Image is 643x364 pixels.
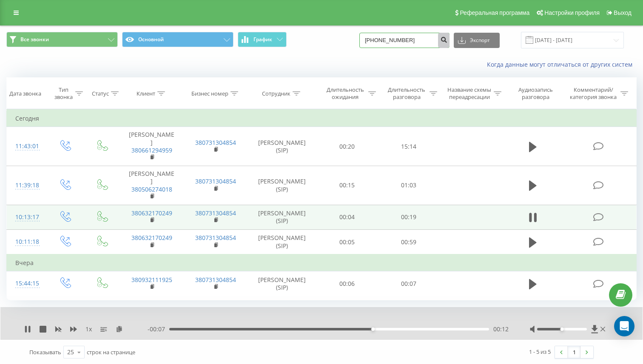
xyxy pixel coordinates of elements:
a: 380932111925 [131,276,172,284]
div: 15:44:15 [15,275,37,292]
td: Сегодня [7,110,637,127]
td: 00:05 [316,230,378,255]
td: 00:07 [378,271,440,296]
div: Accessibility label [371,327,375,331]
div: Комментарий/категория звонка [569,86,618,101]
a: 1 [568,346,580,358]
div: Длительность разговора [386,86,428,101]
span: Настройки профиля [544,9,600,16]
div: 25 [67,348,74,356]
a: 380632170249 [131,209,172,217]
div: Название схемы переадресации [447,86,491,101]
td: 00:59 [378,230,440,255]
div: Статус [92,90,109,97]
td: [PERSON_NAME] (SIP) [248,271,316,296]
div: Аудиозапись разговора [511,86,560,101]
span: Выход [614,9,632,16]
button: Все звонки [6,32,118,47]
a: 380731304854 [195,234,236,242]
a: Когда данные могут отличаться от других систем [487,60,637,68]
td: [PERSON_NAME] (SIP) [248,205,316,229]
span: строк на странице [87,348,135,356]
td: 00:19 [378,205,440,229]
td: [PERSON_NAME] (SIP) [248,230,316,255]
div: Accessibility label [560,327,563,331]
span: Показывать [29,348,61,356]
input: Поиск по номеру [359,33,450,48]
td: [PERSON_NAME] (SIP) [248,127,316,166]
div: Клиент [137,90,155,97]
td: 00:06 [316,271,378,296]
span: Реферальная программа [460,9,529,16]
div: Длительность ожидания [324,86,366,101]
td: Вчера [7,254,637,271]
span: Все звонки [20,36,49,43]
div: Тип звонка [54,86,74,101]
div: Дата звонка [9,90,41,97]
td: 01:03 [378,166,440,205]
td: [PERSON_NAME] [120,127,184,166]
td: 00:15 [316,166,378,205]
div: Open Intercom Messenger [614,316,634,336]
button: График [238,32,287,47]
a: 380731304854 [195,209,236,217]
span: График [253,37,272,42]
a: 380661294959 [131,146,172,154]
span: - 00:07 [148,325,169,333]
a: 380632170249 [131,234,172,242]
a: 380731304854 [195,276,236,284]
button: Экспорт [454,33,500,48]
a: 380506274018 [131,185,172,193]
td: [PERSON_NAME] (SIP) [248,166,316,205]
div: 10:13:17 [15,209,37,226]
div: Бизнес номер [191,90,228,97]
td: 00:04 [316,205,378,229]
div: 11:39:18 [15,177,37,194]
td: 15:14 [378,127,440,166]
button: Основной [122,32,233,47]
a: 380731304854 [195,138,236,147]
span: 00:12 [493,325,509,333]
div: Сотрудник [262,90,290,97]
div: 1 - 5 из 5 [529,347,551,356]
div: 11:43:01 [15,138,37,155]
div: 10:11:18 [15,234,37,250]
a: 380731304854 [195,177,236,185]
td: [PERSON_NAME] [120,166,184,205]
td: 00:20 [316,127,378,166]
span: 1 x [85,325,92,333]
